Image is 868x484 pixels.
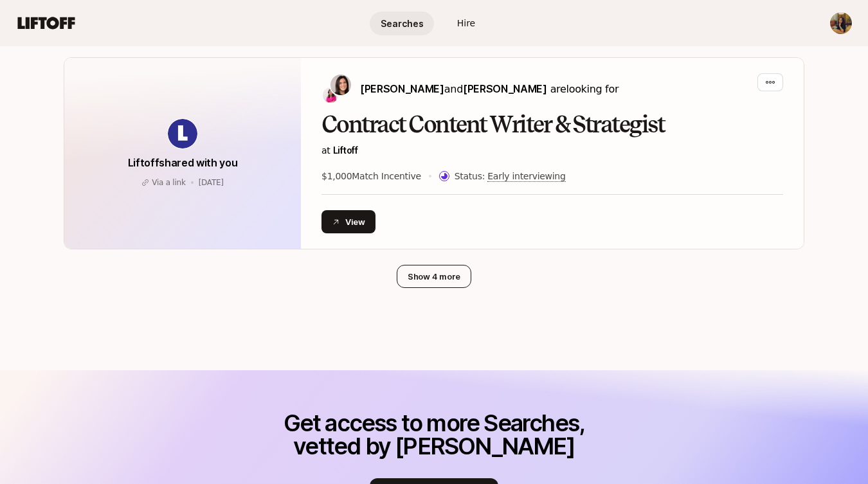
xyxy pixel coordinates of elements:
span: Searches [381,17,424,30]
p: Get access to more Searches, vetted by [PERSON_NAME] [276,411,592,458]
span: [PERSON_NAME] [463,82,547,95]
p: Status: [455,168,566,184]
p: are looking for [360,80,619,98]
p: at [321,143,783,158]
a: Hire [434,12,498,35]
p: $1,000 Match Incentive [321,168,421,184]
img: Eleanor Morgan [330,75,351,95]
span: Liftoff [333,145,358,156]
span: Hire [457,17,475,30]
span: [PERSON_NAME] [360,82,444,95]
img: Emma Frane [323,87,338,103]
span: Early interviewing [487,171,565,182]
h2: Contract Content Writer & Strategist [321,112,783,138]
button: Show 4 more [397,265,471,288]
button: View [321,210,375,233]
img: avatar-url [168,119,197,148]
button: Caleigh Castiglione [829,12,853,35]
p: Via a link [152,177,185,188]
a: Searches [370,12,434,35]
span: May 2, 2025 8:58pm [199,178,224,187]
span: and [444,83,547,95]
span: Liftoff shared with you [128,156,238,169]
img: Caleigh Castiglione [830,12,852,34]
